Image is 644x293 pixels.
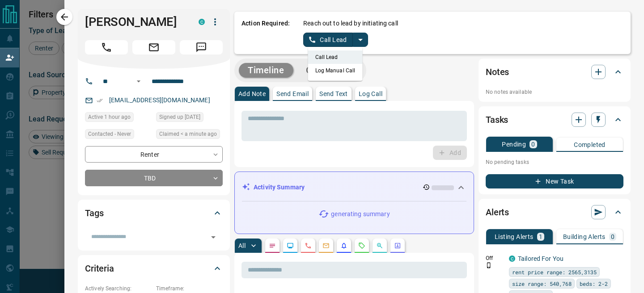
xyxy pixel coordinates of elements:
p: Off [486,254,504,262]
svg: Opportunities [376,242,383,249]
p: No pending tasks [486,155,623,169]
svg: Email Verified [97,97,103,104]
p: 0 [531,141,535,147]
div: Notes [486,61,623,83]
p: Listing Alerts [495,234,534,240]
div: TBD [85,170,223,186]
div: Activity Summary [242,179,466,196]
p: Pending [502,141,526,147]
p: Building Alerts [563,234,606,240]
p: generating summary [331,209,390,219]
span: Call [85,40,128,54]
span: Email [132,40,175,54]
p: Activity Summary [254,183,305,192]
h1: [PERSON_NAME] [85,15,185,29]
div: Tags [85,202,223,224]
div: Sat Aug 16 2025 [156,129,223,142]
p: 1 [539,234,542,240]
p: Add Note [238,91,266,97]
p: No notes available [486,88,623,96]
p: Completed [574,142,606,148]
span: Signed up [DATE] [159,113,200,121]
a: Tailored For You [518,255,563,262]
span: rent price range: 2565,3135 [512,268,597,276]
p: Log Call [359,91,382,97]
svg: Listing Alerts [340,242,347,249]
p: Timeframe: [156,285,223,293]
button: Open [133,76,144,87]
button: Open [207,231,220,243]
p: Send Email [276,91,309,97]
span: Active 1 hour ago [88,113,131,121]
li: Log Manual Call [308,64,363,77]
button: Timeline [239,63,293,78]
span: Contacted - Never [88,130,131,138]
p: Actively Searching: [85,285,152,293]
svg: Notes [269,242,276,249]
p: Reach out to lead by initiating call [303,19,398,28]
button: New Task [486,174,623,188]
span: beds: 2-2 [580,279,608,288]
svg: Requests [358,242,365,249]
svg: Emails [322,242,330,249]
div: Renter [85,146,223,163]
p: Send Text [319,91,348,97]
div: Sat Aug 16 2025 [85,112,152,125]
h2: Notes [486,65,509,79]
p: All [238,243,246,249]
h2: Alerts [486,205,509,219]
p: 0 [611,234,614,240]
span: size range: 540,768 [512,279,572,288]
div: split button [303,33,368,47]
div: Alerts [486,201,623,223]
svg: Calls [305,242,312,249]
h2: Criteria [85,261,114,276]
h2: Tasks [486,113,508,127]
div: Thu Aug 14 2025 [156,112,223,125]
li: Call Lead [308,50,363,64]
button: Campaigns [297,63,362,78]
span: Claimed < a minute ago [159,130,217,138]
div: condos.ca [199,19,205,25]
div: Criteria [85,258,223,279]
div: condos.ca [509,255,515,262]
span: Message [180,40,223,54]
a: [EMAIL_ADDRESS][DOMAIN_NAME] [109,96,210,104]
h2: Tags [85,206,103,220]
svg: Push Notification Only [486,262,492,268]
svg: Agent Actions [394,242,401,249]
div: Tasks [486,109,623,130]
p: Action Required: [241,19,290,47]
svg: Lead Browsing Activity [287,242,294,249]
button: Call Lead [303,33,353,47]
